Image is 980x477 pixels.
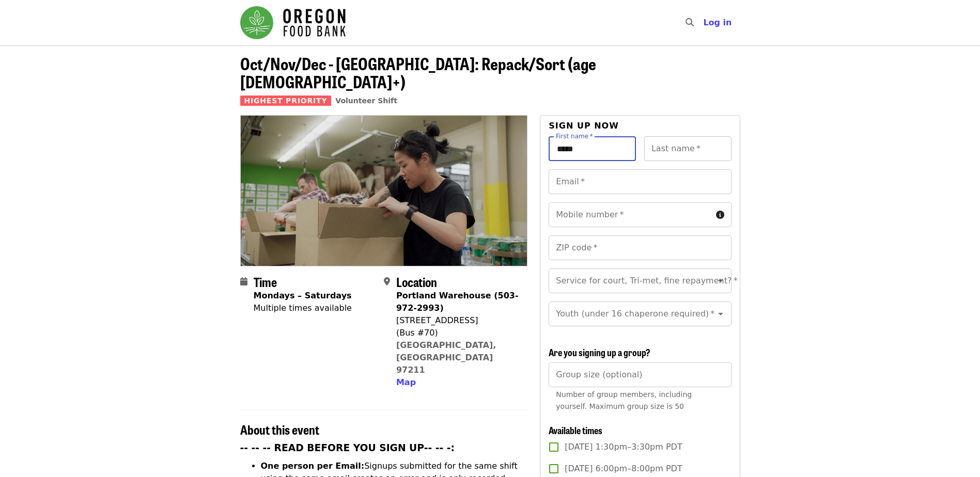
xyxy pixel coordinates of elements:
span: Oct/Nov/Dec - [GEOGRAPHIC_DATA]: Repack/Sort (age [DEMOGRAPHIC_DATA]+) [240,51,596,93]
span: Are you signing up a group? [549,345,650,359]
button: Open [713,274,728,288]
strong: One person per Email: [261,461,365,471]
strong: Mondays – Saturdays [254,291,352,300]
button: Log in [695,12,740,33]
span: [DATE] 1:30pm–3:30pm PDT [565,441,682,453]
span: Location [396,273,437,291]
div: [STREET_ADDRESS] [396,314,519,327]
span: Highest Priority [240,96,332,106]
input: Search [700,10,708,35]
input: Mobile number [549,202,711,227]
span: About this event [240,420,319,438]
input: ZIP code [549,235,731,260]
a: Volunteer Shift [335,97,397,105]
img: Oct/Nov/Dec - Portland: Repack/Sort (age 8+) organized by Oregon Food Bank [241,116,527,265]
input: [object Object] [549,362,731,387]
span: [DATE] 6:00pm–8:00pm PDT [565,463,682,475]
span: Time [254,273,277,291]
label: First name [556,133,593,139]
input: Last name [644,136,732,161]
strong: Portland Warehouse (503-972-2993) [396,291,519,313]
button: Open [713,307,728,321]
span: Sign up now [549,121,619,131]
span: Map [396,377,416,387]
i: map-marker-alt icon [384,277,390,287]
i: calendar icon [240,277,247,287]
img: Oregon Food Bank - Home [240,6,346,39]
i: circle-info icon [716,210,724,220]
span: Log in [703,18,732,27]
div: Multiple times available [254,302,352,314]
i: search icon [686,18,694,27]
span: Available times [549,423,602,437]
button: Map [396,376,416,389]
input: First name [549,136,636,161]
strong: -- -- -- READ BEFORE YOU SIGN UP-- -- -: [240,442,455,453]
span: Number of group members, including yourself. Maximum group size is 50 [556,390,692,410]
div: (Bus #70) [396,327,519,339]
a: [GEOGRAPHIC_DATA], [GEOGRAPHIC_DATA] 97211 [396,340,496,375]
input: Email [549,169,731,194]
